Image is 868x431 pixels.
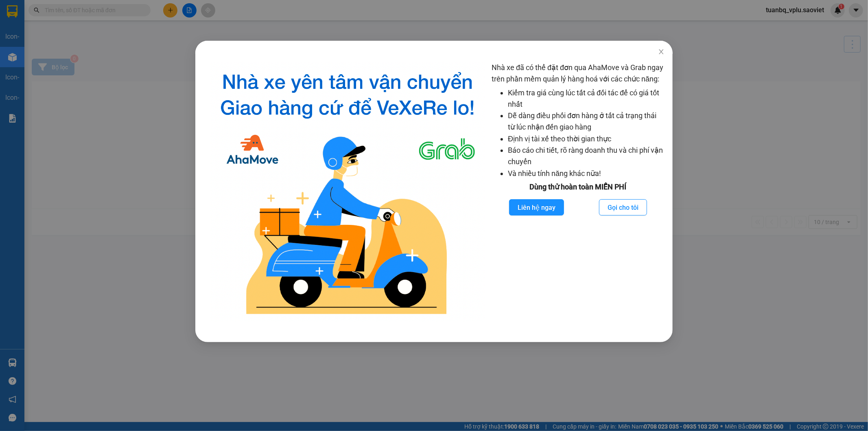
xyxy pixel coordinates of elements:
button: Gọi cho tôi [599,199,647,215]
div: Dùng thử hoàn toàn MIỄN PHÍ [492,181,665,193]
button: Liên hệ ngay [509,199,564,215]
li: Dễ dàng điều phối đơn hàng ở tất cả trạng thái từ lúc nhận đến giao hàng [508,110,665,133]
button: Close [650,41,673,64]
span: close [658,48,665,55]
li: Định vị tài xế theo thời gian thực [508,133,665,145]
li: Và nhiều tính năng khác nữa! [508,168,665,179]
span: Gọi cho tôi [608,202,638,213]
li: Kiểm tra giá cùng lúc tất cả đối tác để có giá tốt nhất [508,87,665,110]
li: Báo cáo chi tiết, rõ ràng doanh thu và chi phí vận chuyển [508,145,665,168]
div: Nhà xe đã có thể đặt đơn qua AhaMove và Grab ngay trên phần mềm quản lý hàng hoá với các chức năng: [492,62,665,322]
img: logo [210,62,485,322]
span: Liên hệ ngay [518,202,555,213]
